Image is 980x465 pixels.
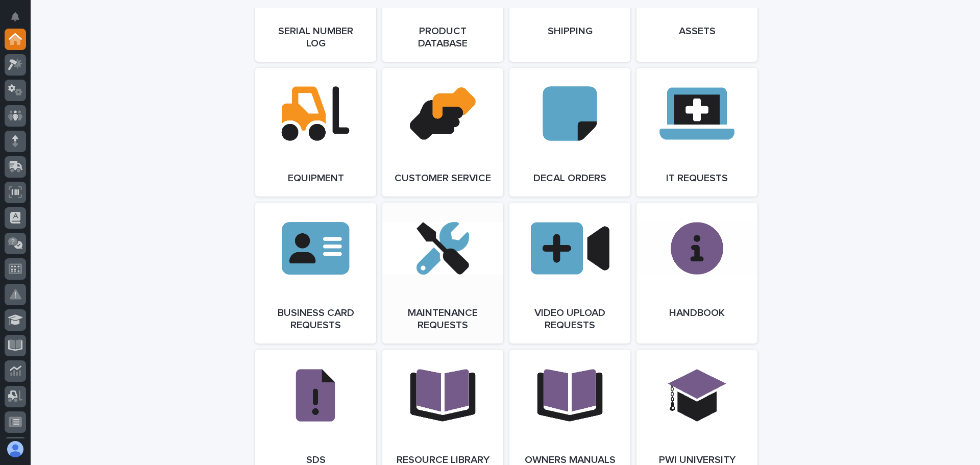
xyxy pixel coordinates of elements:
[509,68,630,197] a: Decal Orders
[382,203,503,344] a: Maintenance Requests
[382,68,503,197] a: Customer Service
[636,68,757,197] a: IT Requests
[255,68,376,197] a: Equipment
[5,6,26,28] button: Notifications
[636,203,757,344] a: Handbook
[5,438,26,460] button: users-avatar
[13,12,26,29] div: Notifications
[509,203,630,344] a: Video Upload Requests
[255,203,376,344] a: Business Card Requests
